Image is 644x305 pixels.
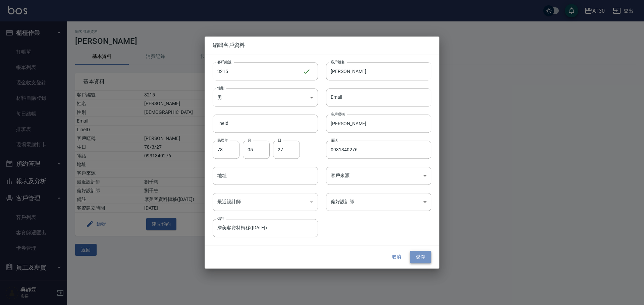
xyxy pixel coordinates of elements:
[248,138,251,143] label: 月
[213,88,318,106] div: 男
[331,59,345,64] label: 客戶姓名
[410,251,431,263] button: 儲存
[386,251,407,263] button: 取消
[278,138,281,143] label: 日
[331,111,345,117] label: 客戶暱稱
[217,138,228,143] label: 民國年
[217,59,231,64] label: 客戶編號
[213,42,431,49] span: 編輯客戶資料
[217,85,224,90] label: 性別
[331,138,338,143] label: 電話
[217,216,224,221] label: 備註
